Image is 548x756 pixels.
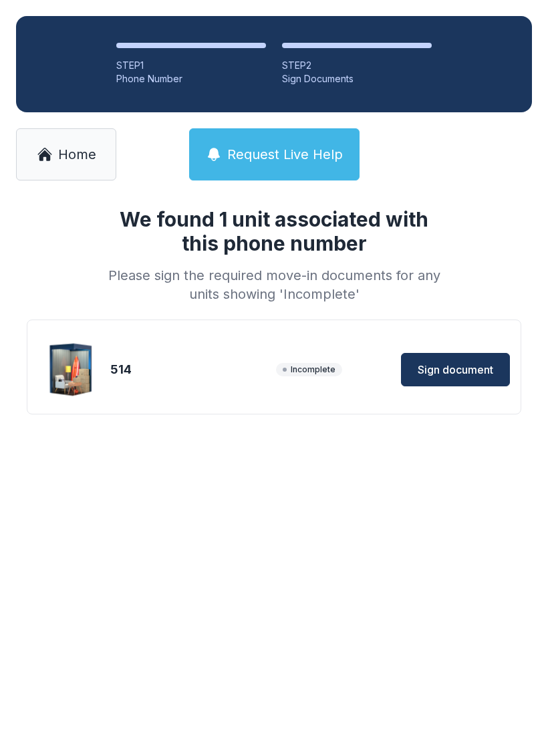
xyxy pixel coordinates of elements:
div: Please sign the required move-in documents for any units showing 'Incomplete' [103,266,445,303]
div: STEP 1 [116,59,266,72]
div: Sign Documents [282,72,432,86]
div: STEP 2 [282,59,432,72]
span: Request Live Help [227,145,343,164]
span: Home [58,145,96,164]
span: Incomplete [276,363,342,376]
div: Phone Number [116,72,266,86]
div: 514 [110,360,271,379]
span: Sign document [418,362,493,378]
h1: We found 1 unit associated with this phone number [103,207,445,255]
